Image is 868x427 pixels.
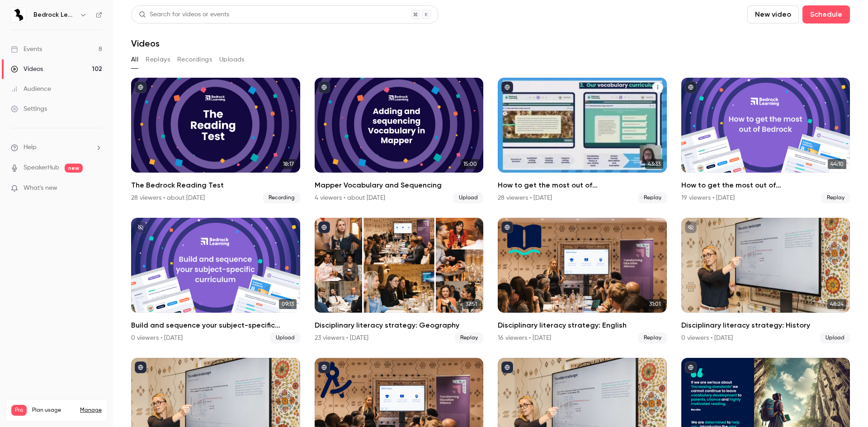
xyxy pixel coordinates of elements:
[828,159,846,169] span: 44:10
[681,180,850,191] h2: How to get the most out of [GEOGRAPHIC_DATA] next academic year
[131,78,300,203] li: The Bedrock Reading Test
[131,218,300,343] a: 09:13Build and sequence your subject-specific curriculum0 viewers • [DATE]Upload
[219,52,245,67] button: Uploads
[498,320,667,331] h2: Disciplinary literacy strategy: English
[315,78,484,203] li: Mapper Vocabulary and Sequencing
[11,104,47,113] div: Settings
[681,78,850,203] a: 44:10How to get the most out of [GEOGRAPHIC_DATA] next academic year19 viewers • [DATE]Replay
[135,361,146,373] button: published
[177,52,212,67] button: Recordings
[131,180,300,191] h2: The Bedrock Reading Test
[685,361,697,373] button: published
[24,163,59,173] a: SpeakerHub
[681,333,733,343] div: 0 viewers • [DATE]
[827,299,846,309] span: 48:24
[681,218,850,343] li: Disciplinary literacy strategy: History
[463,299,480,309] span: 37:51
[11,143,102,152] li: help-dropdown-opener
[501,81,513,93] button: published
[681,218,850,343] a: 48:24Disciplinary literacy strategy: History0 viewers • [DATE]Upload
[681,78,850,203] li: How to get the most out of Bedrock next academic year
[501,361,513,373] button: published
[131,193,205,202] div: 28 viewers • about [DATE]
[318,221,330,233] button: published
[501,221,513,233] button: published
[65,164,83,173] span: new
[315,193,385,202] div: 4 viewers • about [DATE]
[11,65,43,74] div: Videos
[315,320,484,331] h2: Disciplinary literacy strategy: Geography
[315,78,484,203] a: 15:00Mapper Vocabulary and Sequencing4 viewers • about [DATE]Upload
[455,333,483,343] span: Replay
[645,159,663,169] span: 43:33
[498,218,667,343] a: 31:01Disciplinary literacy strategy: English16 viewers • [DATE]Replay
[498,78,667,203] a: 43:33How to get the most out of [GEOGRAPHIC_DATA] next academic year28 viewers • [DATE]Replay
[681,320,850,331] h2: Disciplinary literacy strategy: History
[279,299,297,309] span: 09:13
[139,10,229,19] div: Search for videos or events
[135,81,146,93] button: published
[318,361,330,373] button: published
[820,333,850,343] span: Upload
[131,218,300,343] li: Build and sequence your subject-specific curriculum
[461,159,480,169] span: 15:00
[498,218,667,343] li: Disciplinary literacy strategy: English
[146,52,170,67] button: Replays
[802,5,850,23] button: Schedule
[91,184,102,192] iframe: Noticeable Trigger
[11,405,27,416] span: Pro
[315,218,484,343] li: Disciplinary literacy strategy: Geography
[318,81,330,93] button: published
[315,180,484,191] h2: Mapper Vocabulary and Sequencing
[11,84,51,94] div: Audience
[24,143,37,152] span: Help
[270,333,300,343] span: Upload
[33,10,76,19] h6: Bedrock Learning
[131,38,160,49] h1: Videos
[747,5,799,23] button: New video
[498,333,551,343] div: 16 viewers • [DATE]
[685,81,697,93] button: published
[681,193,735,202] div: 19 viewers • [DATE]
[315,333,368,343] div: 23 viewers • [DATE]
[32,407,75,414] span: Plan usage
[453,192,483,203] span: Upload
[11,8,26,22] img: Bedrock Learning
[131,5,850,422] section: Videos
[131,320,300,331] h2: Build and sequence your subject-specific curriculum
[131,78,300,203] a: 18:17The Bedrock Reading Test28 viewers • about [DATE]Recording
[80,407,102,414] a: Manage
[24,183,57,193] span: What's new
[498,193,552,202] div: 28 viewers • [DATE]
[638,333,667,343] span: Replay
[11,45,42,54] div: Events
[821,192,850,203] span: Replay
[131,333,183,343] div: 0 viewers • [DATE]
[280,159,297,169] span: 18:17
[685,221,697,233] button: unpublished
[646,299,663,309] span: 31:01
[498,78,667,203] li: How to get the most out of Bedrock next academic year
[263,192,300,203] span: Recording
[131,52,138,67] button: All
[135,221,146,233] button: unpublished
[638,192,667,203] span: Replay
[315,218,484,343] a: 37:51Disciplinary literacy strategy: Geography23 viewers • [DATE]Replay
[498,180,667,191] h2: How to get the most out of [GEOGRAPHIC_DATA] next academic year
